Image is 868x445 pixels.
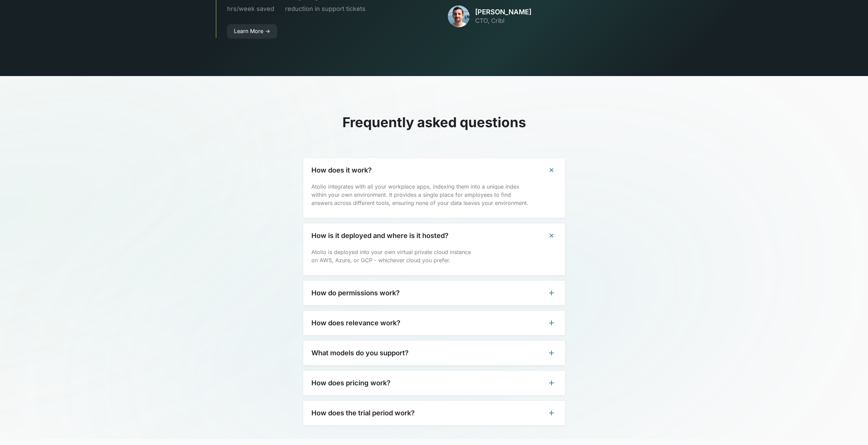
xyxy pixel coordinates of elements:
p: Atolio integrates with all your workplace apps, indexing them into a unique index within your own... [311,182,557,207]
h3: [PERSON_NAME] [475,8,531,16]
h3: How does the trial period work? [311,409,415,417]
h3: What models do you support? [311,349,409,357]
p: Atolio is deployed into your own virtual private cloud instance on AWS, Azure, or GCP - whichever... [311,248,557,264]
h3: How does relevance work? [311,319,400,327]
iframe: Chat Widget [834,412,868,445]
h3: How does pricing work? [311,379,391,387]
img: avatar [448,5,470,27]
p: hrs/week saved [227,4,274,13]
h3: How is it deployed and where is it hosted? [311,232,448,240]
h3: How does it work? [311,166,372,174]
h3: How do permissions work? [311,289,400,297]
p: reduction in support tickets [285,4,366,13]
p: CTO, Cribl [475,16,531,25]
h2: Frequently asked questions [303,114,565,131]
a: Learn More -> [227,24,277,38]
